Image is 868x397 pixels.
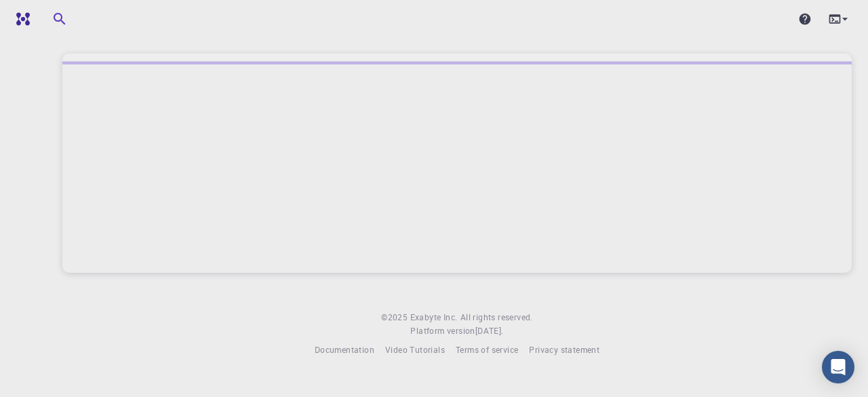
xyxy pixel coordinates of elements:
a: Terms of service [456,343,518,357]
a: [DATE]. [475,324,504,338]
span: Platform version [410,324,475,338]
span: Terms of service [456,344,518,355]
div: Open Intercom Messenger [822,351,854,383]
span: Privacy statement [529,344,599,355]
a: Documentation [315,343,374,357]
span: Exabyte Inc. [410,311,458,322]
span: Documentation [315,344,374,355]
span: [DATE] . [475,325,504,336]
span: Video Tutorials [385,344,445,355]
a: Exabyte Inc. [410,311,458,324]
img: logo [11,12,30,26]
span: All rights reserved. [460,311,533,324]
span: © 2025 [381,311,410,324]
a: Privacy statement [529,343,599,357]
a: Video Tutorials [385,343,445,357]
